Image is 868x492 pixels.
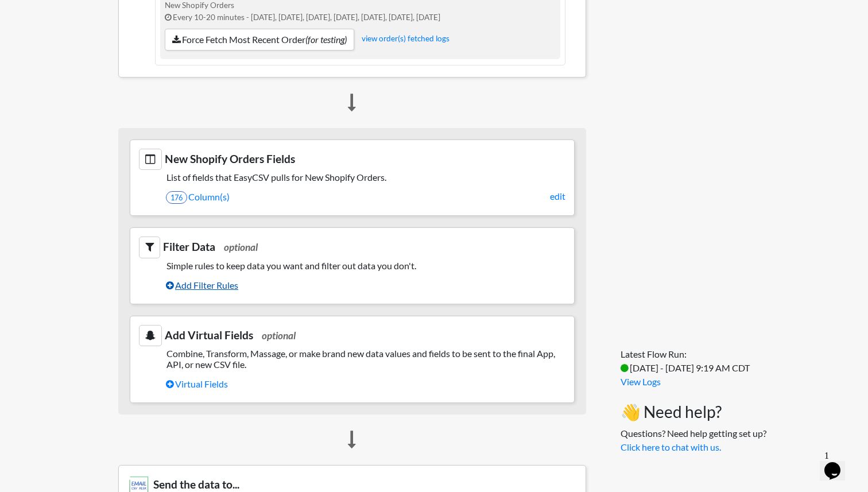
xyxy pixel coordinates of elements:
h5: List of fields that EasyCSV pulls for New Shopify Orders. [139,172,565,183]
span: 176 [166,191,187,204]
iframe: chat widget [820,446,857,481]
h3: Add Virtual Fields [139,325,565,346]
h5: Simple rules to keep data you want and filter out data you don't. [139,260,565,271]
h5: Combine, Transform, Massage, or make brand new data values and fields to be sent to the final App... [139,348,565,370]
a: edit [550,189,565,203]
h3: New Shopify Orders Fields [139,149,565,170]
h3: 👋 Need help? [621,402,766,422]
a: View Logs [621,376,661,387]
span: optional [262,330,296,342]
p: Questions? Need help getting set up? [621,427,766,454]
span: optional [224,241,258,253]
a: 176Column(s) [166,187,565,207]
a: Add Filter Rules [166,276,565,295]
a: Force Fetch Most Recent Order(for testing) [165,29,354,51]
span: Latest Flow Run: [DATE] - [DATE] 9:19 AM CDT [621,348,750,373]
i: (for testing) [305,34,347,45]
h3: Filter Data [139,237,565,258]
a: Click here to chat with us. [621,441,721,452]
a: view order(s) fetched logs [362,34,449,43]
a: Virtual Fields [166,374,565,394]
